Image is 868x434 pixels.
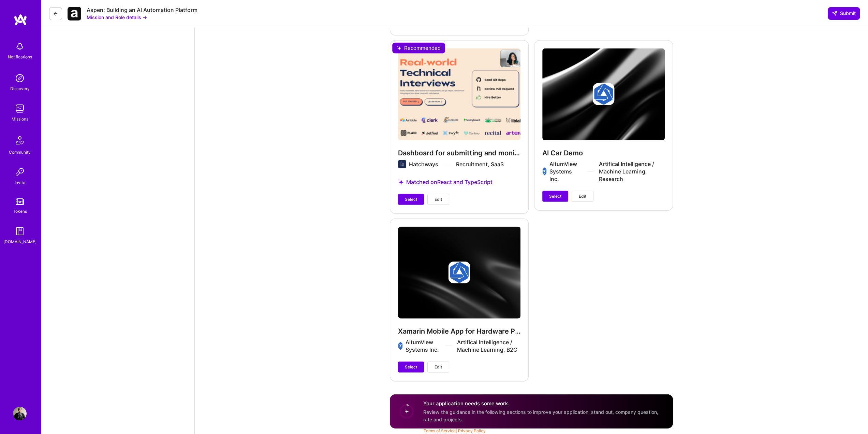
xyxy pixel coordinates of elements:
button: Select [398,362,424,373]
a: Terms of Service [424,428,456,433]
div: [DOMAIN_NAME] [3,238,36,245]
img: Company Logo [68,7,81,20]
img: teamwork [13,102,27,115]
img: discovery [13,71,27,85]
div: Aspen: Building an AI Automation Platform [87,6,197,14]
button: Mission and Role details → [87,14,147,21]
button: Edit [572,191,593,202]
a: Privacy Policy [458,428,486,433]
a: User Avatar [11,407,28,420]
div: Missions [12,115,28,123]
img: bell [13,40,27,53]
div: © 2025 ATeams Inc., All rights reserved. [41,415,868,432]
div: Tokens [13,208,27,215]
div: Notifications [8,53,32,60]
button: Select [398,194,424,205]
i: icon SendLight [832,11,837,16]
img: guide book [13,224,27,238]
img: logo [14,14,27,26]
div: Discovery [10,85,30,92]
button: Submit [828,7,860,19]
span: Select [405,364,417,370]
img: tokens [16,198,24,205]
img: Community [12,132,28,149]
button: Edit [427,194,449,205]
span: Edit [579,193,586,199]
span: Select [549,193,561,199]
i: icon LeftArrowDark [53,11,58,16]
h4: Your application needs some work. [423,400,665,407]
button: Edit [427,362,449,373]
span: Select [405,196,417,202]
img: Invite [13,165,27,179]
button: Select [542,191,568,202]
div: Invite [15,179,25,186]
div: Community [9,149,31,156]
span: Edit [435,364,442,370]
span: Submit [832,10,856,17]
span: | [424,428,486,433]
img: User Avatar [13,407,27,420]
span: Edit [435,196,442,202]
span: Review the guidance in the following sections to improve your application: stand out, company que... [423,409,658,422]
